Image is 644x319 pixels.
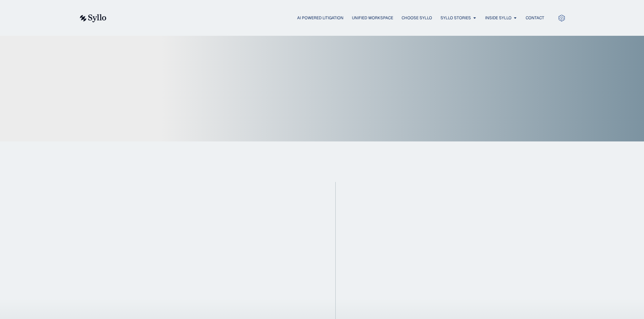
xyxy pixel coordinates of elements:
[352,15,393,21] a: Unified Workspace
[120,15,544,21] div: Menu Toggle
[485,15,511,21] a: Inside Syllo
[526,15,544,21] a: Contact
[297,15,343,21] a: AI Powered Litigation
[120,15,544,21] nav: Menu
[79,14,106,22] img: syllo
[402,15,432,21] a: Choose Syllo
[440,15,471,21] a: Syllo Stories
